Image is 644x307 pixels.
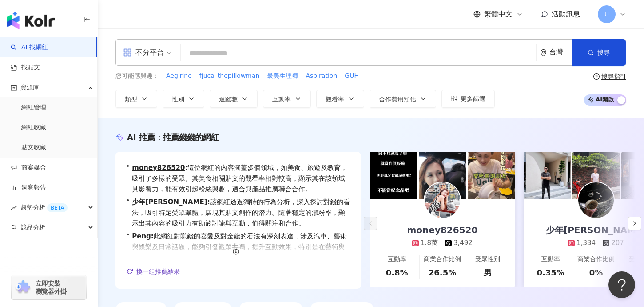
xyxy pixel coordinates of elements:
[572,152,620,199] img: post-image
[125,96,137,103] span: 類型
[540,49,547,56] span: environment
[163,90,204,108] button: 性別
[425,182,460,218] img: KOL Avatar
[219,96,238,103] span: 追蹤數
[11,163,46,172] a: 商案媒合
[11,183,46,192] a: 洞察報告
[484,267,492,278] div: 男
[47,203,68,212] div: BETA
[272,96,291,103] span: 互動率
[20,218,45,238] span: 競品分析
[163,133,219,142] span: 推薦錢錢的網紅
[126,197,350,229] div: •
[306,72,337,81] span: Aspiration
[199,72,260,81] span: fjuca_thepillowman
[11,43,48,52] a: searchAI 找網紅
[370,199,515,287] a: money8265201.8萬3,492互動率0.8%商業合作比例26.5%受眾性別男
[166,72,192,81] span: Aegirine
[11,205,17,211] span: rise
[552,10,580,18] span: 活動訊息
[386,267,408,278] div: 0.8%
[424,255,461,264] div: 商業合作比例
[263,90,311,108] button: 互動率
[589,267,603,278] div: 0%
[572,39,626,66] button: 搜尋
[461,95,485,102] span: 更多篩選
[166,71,192,81] button: Aegirine
[541,255,560,264] div: 互動率
[419,152,466,199] img: post-image
[132,198,207,206] a: 少年[PERSON_NAME]
[20,77,39,97] span: 資源庫
[441,90,495,108] button: 更多篩選
[576,238,596,248] div: 1,334
[266,71,298,81] button: 最美生理褲
[36,279,67,295] span: 立即安裝 瀏覽器外掛
[326,96,344,103] span: 觀看率
[199,71,260,81] button: fjuca_thepillowman
[207,198,210,206] span: :
[601,73,626,80] div: 搜尋指引
[604,9,609,19] span: U
[115,72,159,81] span: 您可能感興趣：
[597,49,610,56] span: 搜尋
[11,63,40,72] a: 找貼文
[316,90,364,108] button: 觀看率
[132,231,350,263] span: 此網紅對賺錢的喜愛及對金錢的看法有深刻表達，涉及汽車、藝術與娛樂及日常話題，能夠引發觀眾共鳴，提升互動效果，特別是在藝術與娛樂領域，展現了卓越的觀看率，具備吸引力與影響力。
[21,103,46,112] a: 網紅管理
[21,143,46,152] a: 貼文收藏
[305,71,338,81] button: Aspiration
[123,48,132,57] span: appstore
[593,73,600,80] span: question-circle
[398,224,487,236] div: money826520
[611,238,624,248] div: 207
[429,267,456,278] div: 26.5%
[421,238,438,248] div: 1.8萬
[126,231,350,263] div: •
[345,72,359,81] span: GUH
[132,197,350,229] span: 該網紅透過獨特的行為分析，深入探討對錢的看法，吸引特定受眾羣體，展現其貼文創作的潛力。隨著穩定的漲粉率，顯示出其內容的吸引力有助於討論與互動，值得關注和合作。
[132,232,151,240] a: Peng
[21,123,46,132] a: 網紅收藏
[549,48,572,56] div: 台灣
[453,238,473,248] div: 3,492
[151,232,154,240] span: :
[14,280,32,295] img: chrome extension
[537,267,564,278] div: 0.35%
[577,255,615,264] div: 商業合作比例
[468,152,515,199] img: post-image
[344,71,359,81] button: GUH
[123,45,164,60] div: 不分平台
[379,96,416,103] span: 合作費用預估
[370,90,436,108] button: 合作費用預估
[185,164,187,172] span: :
[126,265,180,278] button: 換一組推薦結果
[524,152,571,199] img: post-image
[475,255,500,264] div: 受眾性別
[115,90,157,108] button: 類型
[578,182,614,218] img: KOL Avatar
[172,96,184,103] span: 性別
[20,198,68,218] span: 趨勢分析
[484,9,513,19] span: 繁體中文
[126,162,350,194] div: •
[136,268,180,275] span: 換一組推薦結果
[267,72,298,81] span: 最美生理褲
[12,275,86,299] a: chrome extension立即安裝 瀏覽器外掛
[132,164,185,172] a: money826520
[370,152,417,199] img: post-image
[388,255,406,264] div: 互動率
[608,271,635,298] iframe: Help Scout Beacon - Open
[210,90,258,108] button: 追蹤數
[7,12,55,29] img: logo
[127,132,219,143] div: AI 推薦 ：
[132,162,350,194] span: 這位網紅的內容涵蓋多個領域，如美食、旅遊及教育，吸引了多樣的受眾。其美食相關貼文的觀看率相對較高，顯示其在該領域具影響力，能有效引起粉絲興趣，適合與產品推廣聯合合作。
